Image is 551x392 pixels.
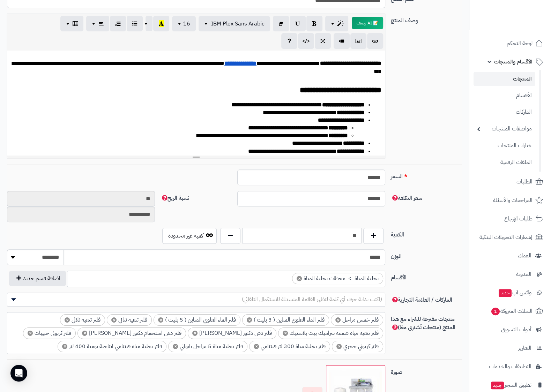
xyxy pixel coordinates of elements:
[518,343,531,353] span: التقارير
[154,314,240,326] li: فلتر الماء القلوي المتاين ( 5 بليت )
[388,271,465,282] label: الأقسام
[211,20,265,28] span: IBM Plex Sans Arabic
[58,341,166,352] li: فلتر تحلية مياه فيتنامي انتاجية يومية 400 لتر
[489,362,531,371] span: التطبيقات والخدمات
[247,317,252,323] span: ×
[60,314,105,326] li: فلتر تنقية ثلاثي
[297,276,302,281] span: ×
[474,229,547,246] a: إشعارات التحويلات البنكية
[242,295,382,303] span: (اكتب بداية حرف أي كلمة لتظهر القائمة المنسدلة للاستكمال التلقائي)
[388,365,465,376] label: صورة
[491,306,533,316] span: السلات المتروكة
[254,344,259,349] span: ×
[474,358,547,375] a: التطبيقات والخدمات
[283,331,288,336] span: ×
[391,194,422,202] span: سعر التكلفة
[504,214,533,224] span: طلبات الإرجاع
[494,57,533,67] span: الأقسام والمنتجات
[352,17,383,29] button: 📝 AI وصف
[479,232,533,242] span: إشعارات التحويلات البنكية
[199,16,270,31] button: IBM Plex Sans Arabic
[391,315,455,332] span: منتجات مقترحة للشراء مع هذا المنتج (منتجات تُشترى معًا)
[172,16,196,31] button: 16
[62,344,67,349] span: ×
[474,88,535,103] a: الأقسام
[474,121,535,136] a: مواصفات المنتجات
[388,14,465,25] label: وصف المنتج
[491,382,504,389] span: جديد
[474,35,547,52] a: لوحة التحكم
[474,155,535,170] a: الملفات الرقمية
[516,177,533,187] span: الطلبات
[474,340,547,356] a: التقارير
[77,327,186,339] li: فلتر دش استحمام دكتور شاور
[474,210,547,227] a: طلبات الإرجاع
[158,317,163,323] span: ×
[168,341,247,352] li: فلتر تحلية مياة 5 مراحل تايواني
[518,251,531,261] span: العملاء
[507,38,533,48] span: لوحة التحكم
[331,314,383,326] li: فلتر خمس مراحل
[82,331,87,336] span: ×
[161,194,189,202] span: نسبة الربح
[65,317,70,323] span: ×
[474,105,535,120] a: الماركات
[335,317,341,323] span: ×
[183,20,190,28] span: 16
[192,331,198,336] span: ×
[474,303,547,319] a: السلات المتروكة1
[474,192,547,209] a: المراجعات والأسئلة
[332,341,383,352] li: فلتر كربوني حجري
[10,365,27,382] div: Open Intercom Messenger
[388,169,465,181] label: السعر
[474,72,535,86] a: المنتجات
[474,284,547,301] a: وآتس آبجديد
[491,308,500,315] span: 1
[493,195,533,205] span: المراجعات والأسئلة
[474,173,547,190] a: الطلبات
[474,266,547,282] a: المدونة
[388,249,465,261] label: الوزن
[501,325,531,334] span: أدوات التسويق
[498,288,531,297] span: وآتس آب
[388,228,465,239] label: الكمية
[336,344,342,349] span: ×
[173,344,178,349] span: ×
[391,296,452,304] span: الماركات / العلامة التجارية
[28,331,33,336] span: ×
[188,327,276,339] li: فلتر دش دكتور شاور
[474,247,547,264] a: العملاء
[474,321,547,338] a: أدوات التسويق
[111,317,117,323] span: ×
[242,314,329,326] li: فلتر الماء القلوي المتاين ( 3 بليت )
[474,138,535,153] a: خيارات المنتجات
[107,314,152,326] li: فلتر تنقية ثنائي
[278,327,383,339] li: فلتر تنقية مياه شمعه سراميك بيت بلاستيك
[490,380,531,390] span: تطبيق المتجر
[23,327,76,339] li: فلتر كربوني حبيبات
[292,273,383,284] li: تحلية المياة > محطات تحلية المياة
[499,289,512,297] span: جديد
[249,341,330,352] li: فلتر تحلية مياة 300 لتر فيتنامي
[9,271,66,286] button: اضافة قسم جديد
[516,269,531,279] span: المدونة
